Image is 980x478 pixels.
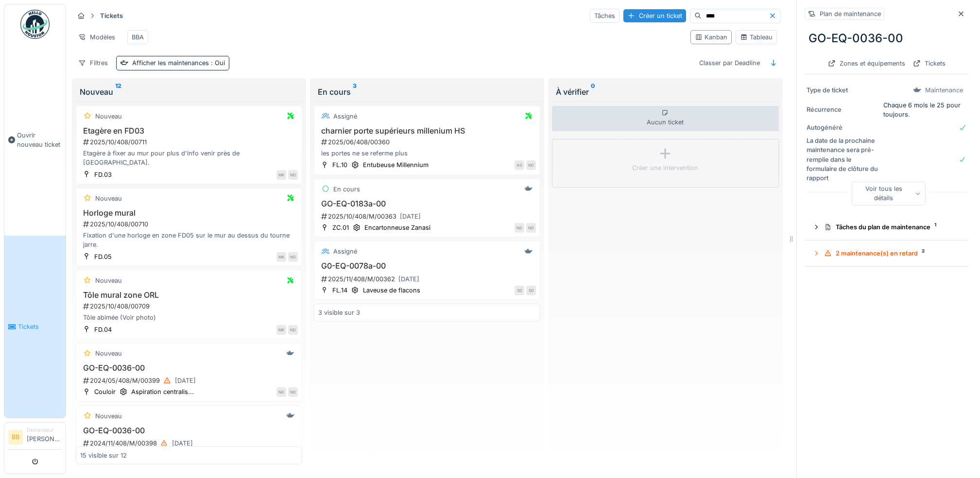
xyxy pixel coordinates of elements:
div: En cours [333,185,360,194]
div: Autogénéré [807,123,879,132]
div: Aucun ticket [552,106,778,131]
div: Tickets [909,57,949,70]
h3: GO-EQ-0036-00 [80,426,298,435]
div: Etagère à fixer au mur pour plus d'info venir près de [GEOGRAPHIC_DATA]. [80,149,298,167]
sup: 0 [591,86,595,98]
div: La date de la prochaine maintenance sera pré-remplie dans le formulaire de clôture du rapport [807,136,879,183]
div: 2 maintenance(s) en retard [824,249,957,258]
h3: Etagère en FD03 [80,126,298,136]
div: ND [526,223,536,233]
div: Nouveau [95,349,122,358]
div: 2025/06/408/00360 [320,137,536,147]
div: 2024/05/408/M/00399 [82,375,298,387]
div: Assigné [333,247,357,256]
div: [DATE] [175,376,196,385]
div: ND [288,387,298,397]
div: Tôle abimée (Voir photo) [80,313,298,322]
div: Tableau [740,33,773,42]
a: Ouvrir nouveau ticket [4,44,66,236]
div: Tâches du plan de maintenance [824,222,957,232]
div: En cours [318,86,536,98]
h3: Tôle mural zone ORL [80,290,298,300]
div: Entubeuse Millennium [363,160,429,170]
h3: GO-EQ-0036-00 [80,363,298,373]
div: 15 visible sur 12 [80,451,127,460]
div: ND [526,160,536,170]
div: ND [288,170,298,180]
span: Tickets [18,322,62,331]
div: SD [515,286,524,295]
div: Maintenance [925,85,963,95]
div: Nouveau [95,411,122,421]
div: Zones et équipements [824,57,909,70]
div: Kanban [695,33,727,42]
div: Nouveau [80,86,298,98]
summary: 2 maintenance(s) en retard2 [808,244,964,262]
li: BB [8,430,23,444]
h3: G0-EQ-0078a-00 [318,261,536,271]
div: Voir tous les détails [851,182,926,205]
div: 2025/10/408/00711 [82,137,298,147]
div: Modèles [74,30,120,44]
div: 3 visible sur 3 [318,308,360,317]
div: les portes ne se referme plus [318,149,536,158]
a: Tickets [4,236,66,418]
span: : Oui [209,59,225,67]
div: Tâches [590,9,619,23]
div: Aspiration centralis... [131,387,194,396]
div: FL.10 [332,160,347,170]
h3: GO-EQ-0183a-00 [318,199,536,208]
a: BB Demandeur[PERSON_NAME] [8,427,62,450]
div: Nouveau [95,112,122,121]
li: [PERSON_NAME] [27,427,62,447]
span: Ouvrir nouveau ticket [17,131,62,149]
div: FD.03 [94,170,112,179]
div: Fixation d'une horloge en zone FD05 sur le mur au dessus du tourne jarre. [80,231,298,249]
div: Assigné [333,112,357,121]
img: Badge_color-CXgf-gQk.svg [20,10,50,39]
div: FD.05 [94,252,112,261]
h3: Horloge mural [80,208,298,218]
div: Type de ticket [807,85,879,95]
div: 2024/11/408/M/00398 [82,437,298,449]
sup: 3 [353,86,357,98]
div: AG [515,160,524,170]
strong: Tickets [96,11,127,20]
div: ND [288,325,298,335]
div: Chaque 6 mois le 25 pour toujours. [883,101,966,119]
summary: Tâches du plan de maintenance1 [808,218,964,236]
div: Laveuse de flacons [363,286,420,295]
div: MK [276,170,286,180]
div: [DATE] [172,439,193,448]
div: Créer un ticket [623,9,686,22]
div: 2025/10/408/00710 [82,220,298,229]
div: MK [276,325,286,335]
div: [DATE] [400,212,421,221]
div: Afficher les maintenances [132,58,225,68]
div: Demandeur [27,427,62,434]
div: Nouveau [95,276,122,285]
div: ND [276,387,286,397]
div: À vérifier [556,86,774,98]
div: MK [276,252,286,262]
div: Récurrence [807,105,879,114]
div: 2025/10/408/M/00363 [320,210,536,222]
div: ZC.01 [332,223,349,232]
div: SD [526,286,536,295]
h3: charnier porte supérieurs millenium HS [318,126,536,136]
div: 2025/11/408/M/00362 [320,273,536,285]
div: Filtres [74,56,112,70]
div: 2025/10/408/00709 [82,302,298,311]
div: Plan de maintenance [820,9,881,18]
div: [DATE] [398,274,419,284]
div: Créer une intervention [632,163,698,172]
div: FD.04 [94,325,112,334]
div: Encartonneuse Zanasi [364,223,430,232]
div: ND [515,223,524,233]
div: FL.14 [332,286,347,295]
div: Classer par Deadline [695,56,764,70]
div: Couloir [94,387,116,396]
div: Nouveau [95,194,122,203]
div: BBA [132,33,144,42]
sup: 12 [115,86,121,98]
